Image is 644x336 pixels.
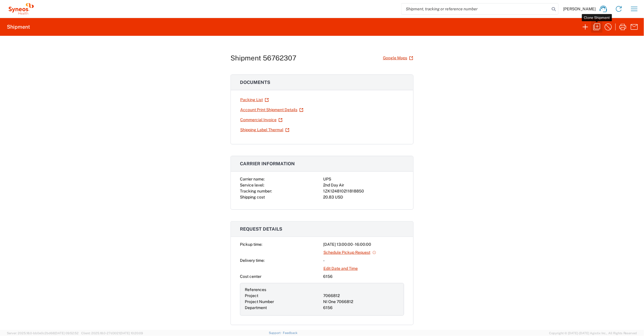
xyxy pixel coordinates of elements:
[120,331,143,335] span: [DATE] 10:20:09
[240,115,283,125] a: Commercial Invoice
[240,125,290,135] a: Shipping Label Thermal
[323,176,404,182] div: UPS
[323,241,404,247] div: [DATE] 13:00:00 - 16:00:00
[245,305,321,311] div: Department
[240,195,265,199] span: Shipping cost
[240,183,264,187] span: Service level:
[245,287,266,292] span: References
[323,188,404,194] div: 1ZK124810211818850
[323,194,404,200] div: 20.83 USD
[323,305,399,311] div: 6156
[323,264,358,274] a: Edit Date and Time
[383,53,414,63] a: Google Maps
[7,23,30,30] h2: Shipment
[323,258,404,264] div: -
[245,299,321,305] div: Project Number
[269,331,283,335] a: Support
[240,274,261,279] span: Cost center
[240,95,269,105] a: Packing List
[230,54,296,62] h1: Shipment 56762307
[323,293,399,299] div: 7066812
[240,177,265,181] span: Carrier name:
[240,258,265,263] span: Delivery time:
[240,242,262,247] span: Pickup time:
[323,247,377,258] a: Schedule Pickup Request
[549,331,637,336] span: Copyright © [DATE]-[DATE] Agistix Inc., All Rights Reserved
[283,331,297,335] a: Feedback
[323,182,404,188] div: 2nd Day Air
[323,299,399,305] div: NI One 7066812
[245,293,321,299] div: Project
[563,6,596,11] span: [PERSON_NAME]
[55,331,79,335] span: [DATE] 09:52:52
[7,331,79,335] span: Server: 2025.18.0-bb0e0c2bd68
[240,189,272,193] span: Tracking number:
[240,105,304,115] a: Account Print Shipment Details
[240,226,282,232] span: Request details
[401,3,550,14] input: Shipment, tracking or reference number
[323,274,404,280] div: 6156
[240,80,270,85] span: Documents
[240,161,295,166] span: Carrier information
[81,331,143,335] span: Client: 2025.18.0-27d3021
